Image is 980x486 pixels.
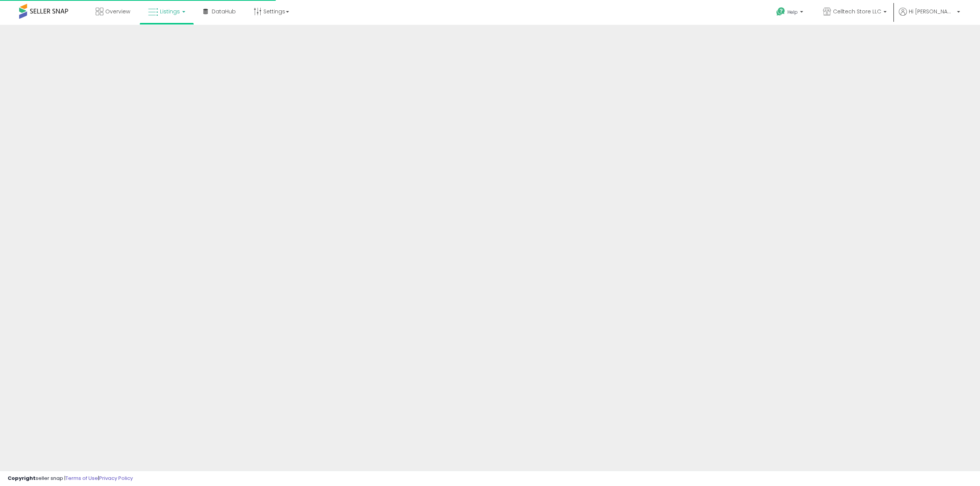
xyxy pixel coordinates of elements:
span: DataHub [212,8,236,15]
a: Help [770,1,811,25]
span: Overview [105,8,130,15]
span: Help [787,9,798,15]
span: Hi [PERSON_NAME] [909,8,955,15]
span: Listings [160,8,180,15]
a: Hi [PERSON_NAME] [899,8,960,25]
span: Celltech Store LLC [833,8,881,15]
i: Get Help [776,7,786,16]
